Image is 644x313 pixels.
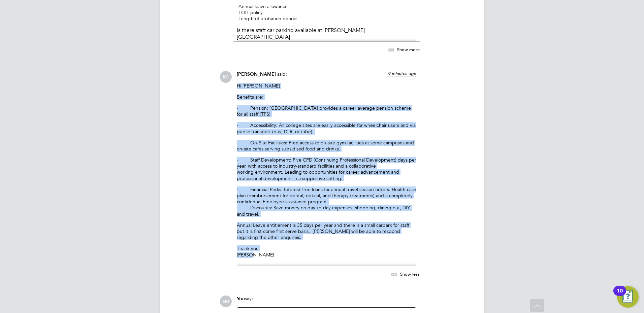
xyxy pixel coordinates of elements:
[237,71,276,77] span: [PERSON_NAME]
[237,296,245,302] span: You
[237,157,416,181] p: · Staff Development: Five CPD (Continuing Professional Development) days per year, with access to...
[237,245,416,257] p: Thank you [PERSON_NAME]
[617,286,639,308] button: Open Resource Center, 10 new notifications
[220,295,232,307] span: FM
[237,295,416,307] div: say:
[397,46,420,52] span: Show more
[388,71,416,76] span: 9 minutes ago
[237,222,416,241] p: Annual Leave entitlement is 35 days per year and there is a small carpark for staff but it is fir...
[237,83,416,89] p: Hi [PERSON_NAME]
[400,271,420,277] span: Show less
[237,3,416,22] p: -Annual leave allowance -TOIL policy -Length of probation period
[237,27,416,48] li: Is there staff car parking available at [PERSON_NAME][GEOGRAPHIC_DATA]
[277,71,287,77] span: said:
[237,140,416,152] p: · On-Site Facilities: Free access to on-site gym facilities at some campuses and on-site cafes se...
[220,71,232,83] span: KC
[237,122,416,134] p: · Accessibility: All college sites are easily accessible for wheelchair users and via public tran...
[237,105,416,117] p: · Pension: [GEOGRAPHIC_DATA] provides a career average pension scheme for all staff (TPS)
[237,94,416,100] p: Benefits are;
[237,186,416,217] p: · Financial Perks: Interest-free loans for annual travel season tickets. Health cash plan (reimbu...
[617,291,623,300] div: 10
